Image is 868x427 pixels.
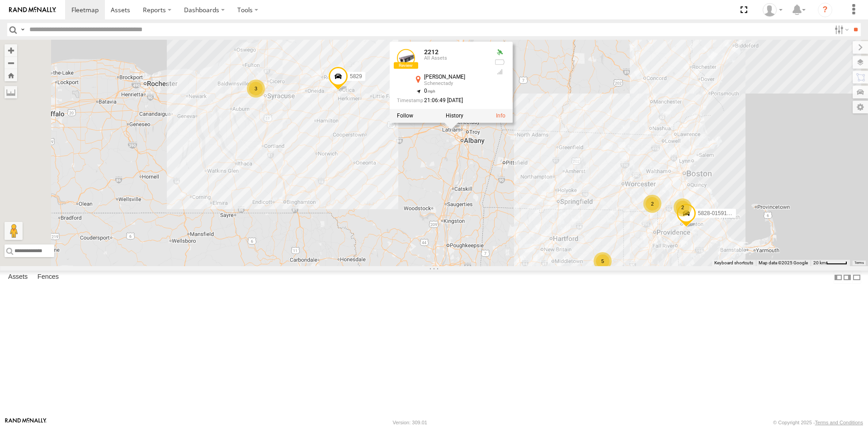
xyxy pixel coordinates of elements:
[5,418,47,427] a: Visit our Website
[5,86,17,99] label: Measure
[424,88,435,94] span: 0
[759,3,786,17] div: Thomas Ward
[698,210,757,216] span: 5828-015910002446550
[9,7,56,13] img: rand-logo.svg
[818,3,832,17] i: ?
[834,271,843,284] label: Dock Summary Table to the Left
[33,271,63,284] label: Fences
[5,56,17,69] button: Zoom out
[811,260,850,266] button: Map Scale: 20 km per 43 pixels
[643,195,661,213] div: 2
[19,23,26,36] label: Search Query
[854,261,864,265] a: Terms (opens in new tab)
[495,58,505,66] div: No battery health information received from this device.
[815,420,863,425] a: Terms and Conditions
[424,81,487,86] div: Schenectady
[424,56,487,61] div: All Assets
[424,74,487,80] div: [PERSON_NAME]
[674,198,692,216] div: 2
[773,420,863,425] div: © Copyright 2025 -
[5,44,17,56] button: Zoom in
[714,260,753,266] button: Keyboard shortcuts
[495,49,505,56] div: Valid GPS Fix
[393,420,427,425] div: Version: 309.01
[852,271,861,284] label: Hide Summary Table
[495,68,505,75] div: Last Event GSM Signal Strength
[5,222,23,240] button: Drag Pegman onto the map to open Street View
[853,101,868,113] label: Map Settings
[397,113,413,119] label: Realtime tracking of Asset
[397,49,415,67] a: View Asset Details
[759,260,808,265] span: Map data ©2025 Google
[397,98,487,103] div: Date/time of location update
[831,23,850,36] label: Search Filter Options
[424,48,439,56] a: 2212
[813,260,826,265] span: 20 km
[446,113,463,119] label: View Asset History
[843,271,852,284] label: Dock Summary Table to the Right
[4,271,32,284] label: Assets
[594,252,612,270] div: 5
[5,69,17,81] button: Zoom Home
[350,73,362,80] span: 5829
[496,113,505,119] a: View Asset Details
[247,80,265,98] div: 3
